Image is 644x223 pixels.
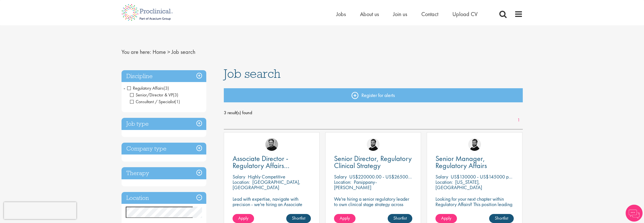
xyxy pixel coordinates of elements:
[233,154,289,177] span: Associate Director - Regulatory Affairs Consultant
[233,214,254,223] a: Apply
[122,48,151,56] span: You are here:
[130,99,175,105] span: Consultant / Specialist
[164,85,169,91] span: (3)
[435,179,453,185] span: Location:
[248,173,285,180] p: Highly Competitive
[451,173,526,180] p: US$130000 - US$145000 per annum
[349,173,489,180] p: US$220000.00 - US$265000 per annum + Highly Competitive Salary
[435,155,514,169] a: Senior Manager, Regulatory Affairs
[515,117,523,123] a: 1
[435,173,448,180] span: Salary
[167,48,170,56] span: >
[123,84,125,92] span: -
[130,92,173,98] span: Senior/Director & VP
[626,205,643,222] img: Chatbot
[238,215,248,221] span: Apply
[334,155,412,169] a: Senior Director, Regulatory Clinical Strategy
[336,10,346,18] a: Jobs
[334,179,351,185] span: Location:
[435,214,457,223] a: Apply
[435,179,482,191] p: [US_STATE], [GEOGRAPHIC_DATA]
[4,202,76,219] iframe: reCAPTCHA
[286,214,311,223] a: Shortlist
[130,92,178,98] span: Senior/Director & VP
[388,214,412,223] a: Shortlist
[265,138,278,151] img: Peter Duvall
[393,10,407,18] a: Join us
[340,215,350,221] span: Apply
[435,196,514,218] p: Looking for your next chapter within Regulatory Affairs? This position leading projects and worki...
[173,92,178,98] span: (3)
[122,118,206,130] h3: Job type
[122,143,206,155] h3: Company type
[224,66,281,81] span: Job search
[233,196,311,223] p: Lead with expertise, navigate with precision - we're hiring an Associate Director to shape regula...
[334,173,347,180] span: Salary
[122,167,206,179] h3: Therapy
[127,85,169,91] span: Regulatory Affairs
[334,214,355,223] a: Apply
[153,48,166,56] a: breadcrumb link
[367,138,380,151] img: Nick Walker
[452,10,478,18] a: Upload CV
[468,138,481,151] img: Nick Walker
[489,214,514,223] a: Shortlist
[334,196,412,212] p: We're hiring a senior regulatory leader to own clinical stage strategy across multiple programs.
[130,99,180,105] span: Consultant / Specialist
[334,179,382,201] p: Parsippany-[PERSON_NAME][GEOGRAPHIC_DATA], [GEOGRAPHIC_DATA]
[175,99,180,105] span: (1)
[224,88,523,102] a: Register for alerts
[334,154,412,170] span: Senior Director, Regulatory Clinical Strategy
[421,10,438,18] a: Contact
[441,215,451,221] span: Apply
[122,192,206,204] h3: Location
[233,179,300,191] p: [GEOGRAPHIC_DATA], [GEOGRAPHIC_DATA]
[127,85,164,91] span: Regulatory Affairs
[233,179,250,185] span: Location:
[122,70,206,82] h3: Discipline
[435,154,487,170] span: Senior Manager, Regulatory Affairs
[233,173,245,180] span: Salary
[172,48,195,56] span: Job search
[233,155,311,169] a: Associate Director - Regulatory Affairs Consultant
[360,10,379,18] a: About us
[224,109,523,117] span: 3 result(s) found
